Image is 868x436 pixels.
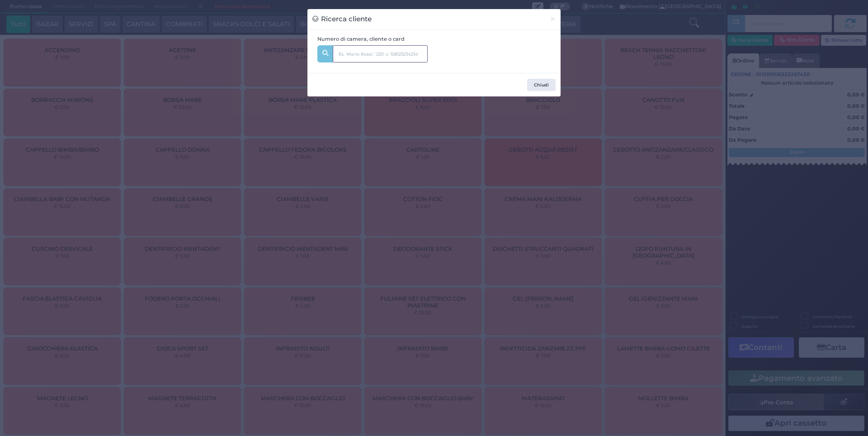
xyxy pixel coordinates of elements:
h3: Ricerca cliente [312,14,372,24]
label: Numero di camera, cliente o card [317,35,405,43]
button: Chiudi [527,79,556,91]
span: × [550,14,556,24]
button: Chiudi [545,9,561,29]
input: Es. 'Mario Rossi', '220' o '108123234234' [333,45,428,62]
